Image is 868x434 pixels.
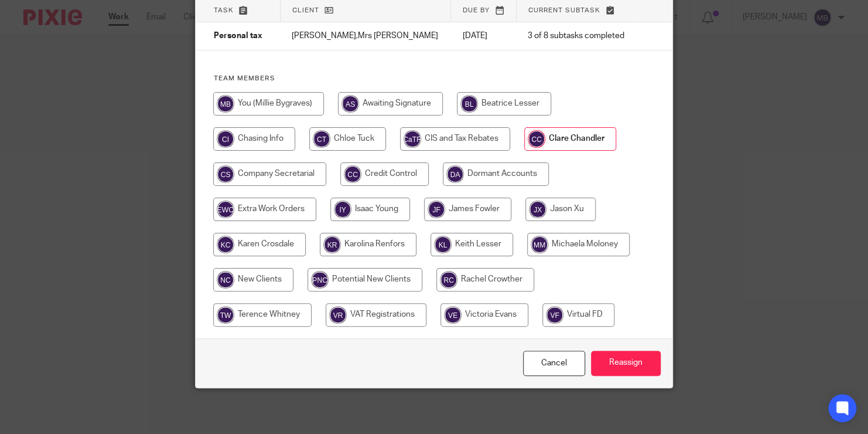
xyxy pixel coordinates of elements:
span: Personal tax [213,32,262,40]
a: Close this dialog window [523,351,585,376]
h4: Team members [213,74,654,83]
p: [PERSON_NAME],Mrs [PERSON_NAME] [292,30,439,42]
span: Task [213,7,233,13]
span: Client [292,7,319,13]
p: [DATE] [463,30,505,42]
span: Due by [463,7,490,13]
td: 3 of 8 subtasks completed [516,22,637,50]
input: Reassign [591,351,661,376]
span: Current subtask [528,7,600,13]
